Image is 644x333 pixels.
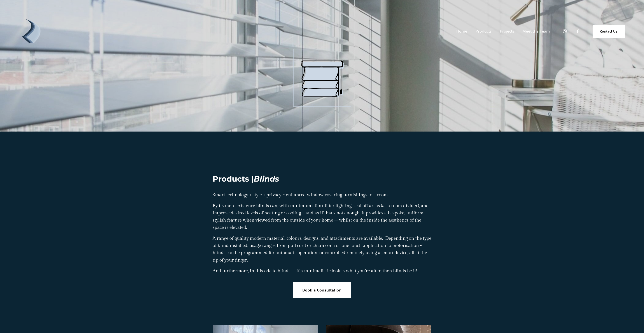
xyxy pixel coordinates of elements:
a: Home [456,28,467,35]
a: Projects [500,28,514,35]
em: Blinds [254,174,279,184]
img: Debonair | Curtains, Blinds, Shutters &amp; Awnings [19,19,43,43]
a: Facebook [576,29,580,33]
a: Contact Us [593,25,625,38]
p: By its mere existence blinds can, with minimum effort filter lighting, seal off areas (as a room ... [213,202,431,231]
h2: Products | [213,174,431,184]
a: Instagram [563,29,567,33]
p: And furthermore, in this ode to blinds – if a minimalistic look is what you’re after, then blinds... [213,267,431,274]
a: folder dropdown [476,28,492,35]
a: Meet the Team [522,28,550,35]
a: Book a Consultation [293,282,351,298]
p: A range of quality modern material, colours, designs, and attachments are available. Depending on... [213,235,431,264]
span: Products [476,28,492,35]
p: Smart technology + style + privacy = enhanced window covering furnishings to a room. [213,191,431,198]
